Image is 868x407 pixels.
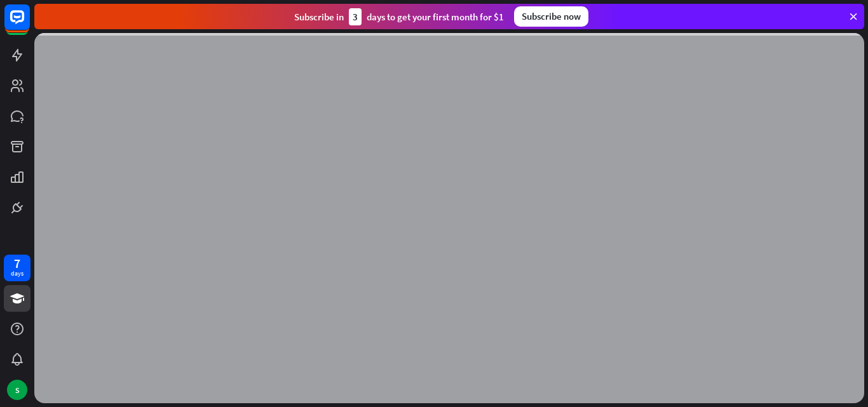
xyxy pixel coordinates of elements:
div: 7 [14,258,20,269]
a: 7 days [4,255,31,281]
div: Subscribe in days to get your first month for $1 [294,8,504,25]
div: 3 [349,8,362,25]
div: S [7,380,27,400]
div: Subscribe now [514,6,588,27]
div: days [11,269,24,278]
